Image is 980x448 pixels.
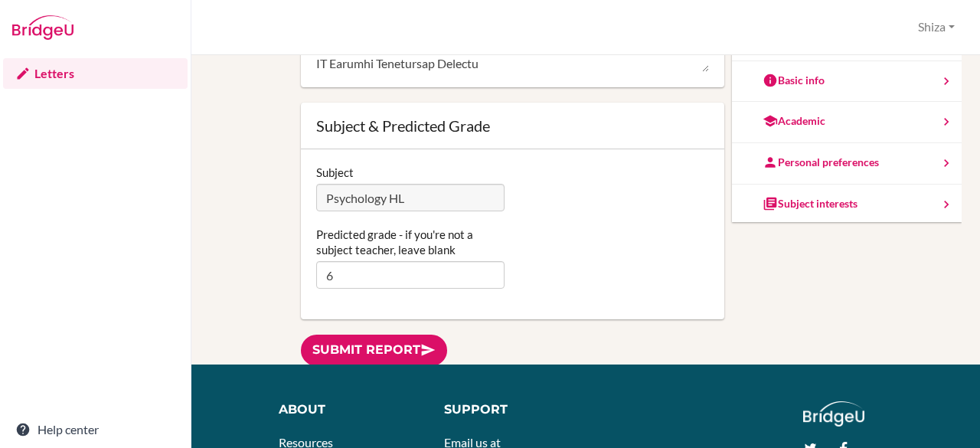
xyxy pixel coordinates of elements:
div: Subject interests [763,196,857,211]
label: Subject [316,165,354,180]
a: Letters [3,58,188,89]
a: Help center [3,414,188,445]
div: Basic info [763,73,825,88]
a: Basic info [732,61,962,103]
div: Subject & Predicted Grade [316,118,710,133]
label: Predicted grade - if you're not a subject teacher, leave blank [316,227,505,257]
div: Academic [763,113,825,129]
a: Academic [732,102,962,143]
div: About [279,401,420,419]
a: Personal preferences [732,143,962,185]
a: Subject interests [732,185,962,226]
img: Bridge-U [12,15,73,40]
button: Shiza [911,13,962,41]
img: logo_white@2x-f4f0deed5e89b7ecb1c2cc34c3e3d731f90f0f143d5ea2071677605dd97b5244.png [803,401,865,427]
div: Support [444,401,575,419]
div: Personal preferences [763,155,879,170]
a: Submit report [301,335,447,366]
